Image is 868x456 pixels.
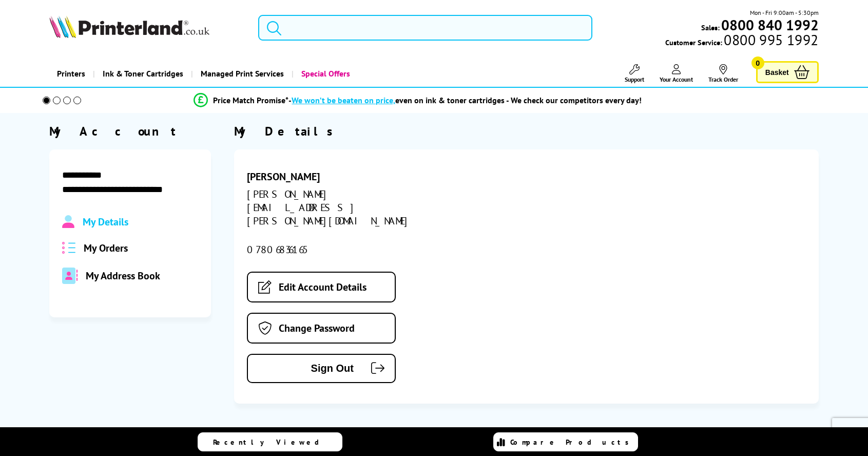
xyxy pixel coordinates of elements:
[247,272,396,302] a: Edit Account Details
[49,61,93,87] a: Printers
[756,61,819,83] a: Basket 0
[213,438,330,447] span: Recently Viewed
[665,35,818,47] span: Customer Service:
[213,95,288,105] span: Price Match Promise*
[660,75,693,83] span: Your Account
[93,61,191,87] a: Ink & Toner Cartridges
[62,215,74,229] img: Profile.svg
[493,432,638,451] a: Compare Products
[49,15,245,40] a: Printerland Logo
[660,64,693,83] a: Your Account
[49,15,209,38] img: Printerland Logo
[198,432,342,451] a: Recently Viewed
[247,187,431,227] div: [PERSON_NAME][EMAIL_ADDRESS][PERSON_NAME][DOMAIN_NAME]
[83,215,128,229] span: My Details
[84,241,128,255] span: My Orders
[49,123,211,139] div: My Account
[708,64,738,83] a: Track Order
[247,313,396,344] a: Change Password
[292,61,358,87] a: Special Offers
[62,242,75,254] img: all-order.svg
[191,61,292,87] a: Managed Print Services
[247,170,431,183] div: [PERSON_NAME]
[247,354,396,383] button: Sign Out
[263,363,354,374] span: Sign Out
[292,95,395,105] span: We won’t be beaten on price,
[625,75,644,83] span: Support
[720,20,819,30] a: 0800 840 1992
[701,23,720,32] span: Sales:
[750,8,819,17] span: Mon - Fri 9:00am - 5:30pm
[86,269,160,282] span: My Address Book
[510,438,634,447] span: Compare Products
[29,91,807,109] li: modal_Promise
[722,35,818,45] span: 0800 995 1992
[765,65,789,79] span: Basket
[751,56,764,69] span: 0
[721,15,819,34] b: 0800 840 1992
[103,61,183,87] span: Ink & Toner Cartridges
[288,95,642,105] div: - even on ink & toner cartridges - We check our competitors every day!
[625,64,644,83] a: Support
[247,243,431,256] div: 07806836165
[234,123,819,139] div: My Details
[62,268,78,284] img: address-book-duotone-solid.svg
